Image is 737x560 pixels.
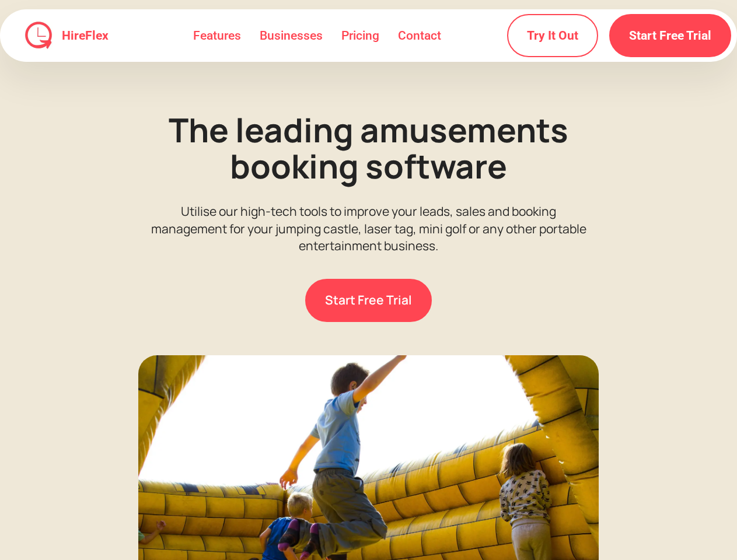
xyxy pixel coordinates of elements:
a: Contact [389,17,450,53]
a: Start Free Trial [305,279,432,321]
strong: The leading amusements booking software [169,107,568,188]
a: Pricing [332,17,389,53]
p: Utilise our high-tech tools to improve your leads, sales and booking management for your jumping ... [145,203,593,254]
img: HireFlex Logo [25,22,53,50]
a: HireFlex [53,29,113,41]
a: Businesses [250,17,332,53]
a: Features [184,17,250,53]
a: Start Free Trial [609,14,731,57]
a: Try It Out [507,14,598,57]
